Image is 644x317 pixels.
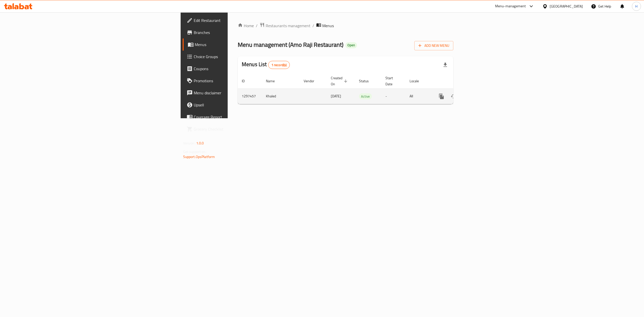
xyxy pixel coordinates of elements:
[331,93,341,99] span: [DATE]
[410,78,425,84] span: Locale
[635,4,637,9] span: H
[238,39,343,50] span: Menu management ( Amo Raji Restaurant )
[550,4,583,9] div: [GEOGRAPHIC_DATA]
[183,148,206,155] span: Get support on:
[266,78,281,84] span: Name
[435,90,448,102] button: more
[194,114,284,120] span: Coverage Report
[495,3,526,9] div: Menu-management
[183,38,288,51] a: Menus
[312,23,314,29] li: /
[194,29,284,35] span: Branches
[194,17,284,23] span: Edit Restaurant
[183,99,288,111] a: Upsell
[345,42,357,48] div: Open
[268,63,290,67] span: 1 record(s)
[194,54,284,60] span: Choice Groups
[194,90,284,96] span: Menu disclaimer
[194,126,284,132] span: Grocery Checklist
[381,89,406,104] td: -
[431,73,488,89] th: Actions
[359,78,375,84] span: Status
[183,123,288,135] a: Grocery Checklist
[385,75,399,87] span: Start Date
[242,78,251,84] span: ID
[414,41,453,50] button: Add New Menu
[183,153,215,160] a: Support.OpsPlatform
[359,94,372,99] span: Active
[268,61,290,69] div: Total records count
[194,66,284,72] span: Coupons
[183,75,288,87] a: Promotions
[183,26,288,38] a: Branches
[183,111,288,123] a: Coverage Report
[183,140,195,146] span: Version:
[418,43,449,49] span: Add New Menu
[331,75,349,87] span: Created On
[195,42,284,48] span: Menus
[194,102,284,108] span: Upsell
[439,59,451,71] div: Export file
[194,78,284,84] span: Promotions
[196,140,204,146] span: 1.0.0
[183,87,288,99] a: Menu disclaimer
[183,51,288,63] a: Choice Groups
[242,61,290,69] h2: Menus List
[406,89,431,104] td: All
[345,43,357,47] span: Open
[304,78,321,84] span: Vendor
[322,23,334,29] span: Menus
[238,73,488,104] table: enhanced table
[183,63,288,75] a: Coupons
[183,14,288,26] a: Edit Restaurant
[238,22,453,29] nav: breadcrumb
